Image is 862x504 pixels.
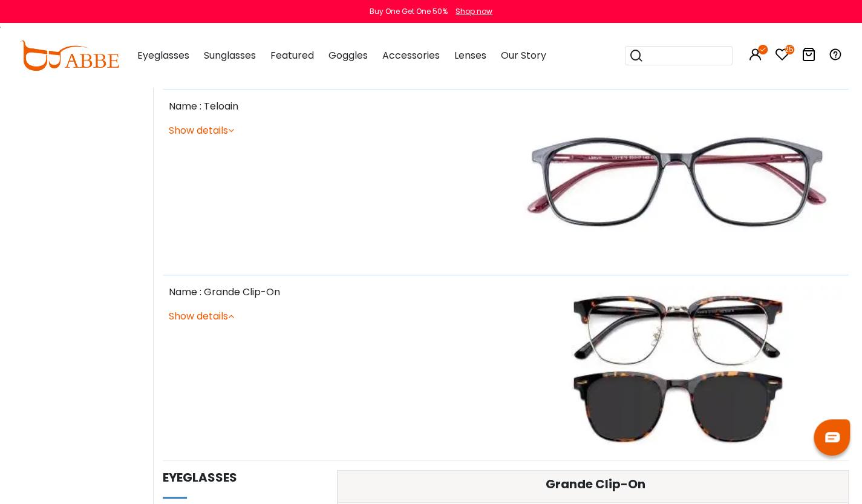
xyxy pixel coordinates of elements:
[169,99,500,114] p: Name : Teloain
[347,477,845,491] h5: Grande Clip-On
[455,6,492,17] div: Shop now
[270,48,314,62] span: Featured
[825,432,840,442] img: chat
[169,309,234,323] a: Show details
[169,285,500,299] p: Name : Grande Clip-On
[163,470,325,485] h5: Eyeglasses
[328,48,368,62] span: Goggles
[137,48,189,62] span: Eyeglasses
[204,48,256,62] span: Sunglasses
[775,50,789,64] a: 25
[501,48,546,62] span: Our Story
[370,6,448,17] div: Buy One Get One 50%
[454,48,486,62] span: Lenses
[785,45,794,54] i: 25
[449,6,492,16] a: Shop now
[382,48,440,62] span: Accessories
[20,41,119,71] img: abbeglasses.com
[169,123,234,137] a: Show details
